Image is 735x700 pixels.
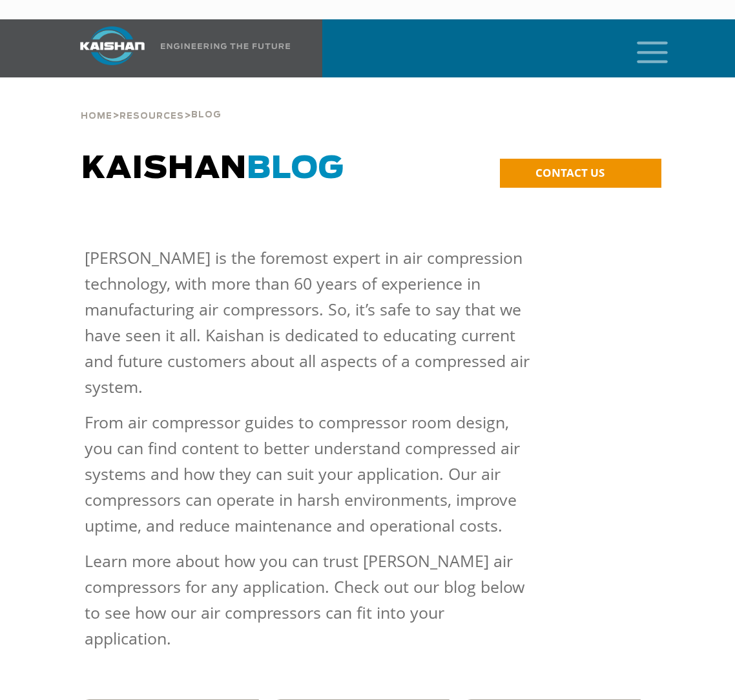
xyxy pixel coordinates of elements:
a: Home [81,110,112,121]
span: CONTACT US [535,165,605,180]
a: Kaishan USA [64,19,293,77]
span: Home [81,112,112,121]
a: Resources [119,110,184,121]
span: Blog [191,111,222,119]
p: [PERSON_NAME] is the foremost expert in air compression technology, with more than 60 years of ex... [85,245,532,399]
h1: Kaishan [81,151,507,187]
span: BLOG [247,154,344,185]
div: > > [81,77,222,126]
img: kaishan logo [64,26,161,65]
a: mobile menu [632,37,654,59]
p: From air compressor guides to compressor room design, you can find content to better understand c... [85,409,532,538]
a: CONTACT US [500,159,661,188]
img: Engineering the future [161,43,290,49]
p: Learn more about how you can trust [PERSON_NAME] air compressors for any application. Check out o... [85,548,532,651]
span: Resources [119,112,184,121]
